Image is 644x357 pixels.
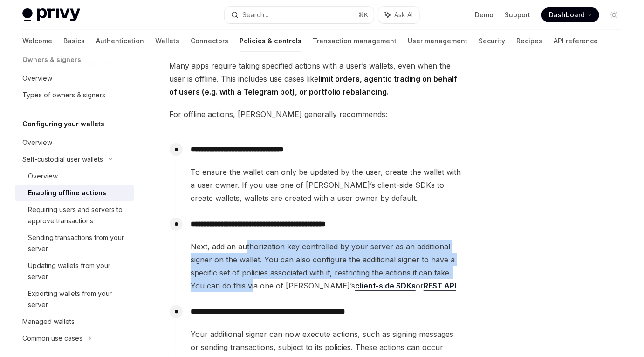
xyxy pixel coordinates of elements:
[541,7,599,22] a: Dashboard
[155,30,179,52] a: Wallets
[169,59,463,98] span: Many apps require taking specified actions with a user’s wallets, even when the user is offline. ...
[15,257,134,285] a: Updating wallets from your server
[28,171,58,182] div: Overview
[378,7,419,23] button: Ask AI
[96,30,144,52] a: Authentication
[28,232,129,254] div: Sending transactions from your server
[516,30,542,52] a: Recipes
[15,201,134,229] a: Requiring users and servers to approve transactions
[191,30,228,52] a: Connectors
[28,204,129,227] div: Requiring users and servers to approve transactions
[355,281,416,291] a: client-side SDKs
[240,30,301,52] a: Policies & controls
[191,240,463,292] span: Next, add an authorization key controlled by your server as an additional signer on the wallet. Y...
[479,30,505,52] a: Security
[22,154,103,165] div: Self-custodial user wallets
[313,30,397,52] a: Transaction management
[424,281,456,291] a: REST API
[15,229,134,257] a: Sending transactions from your server
[242,9,268,21] div: Search...
[22,30,52,52] a: Welcome
[505,10,530,20] a: Support
[225,7,374,23] button: Search...⌘K
[22,316,75,327] div: Managed wallets
[15,70,134,87] a: Overview
[15,168,134,185] a: Overview
[28,260,129,282] div: Updating wallets from your server
[15,87,134,103] a: Types of owners & signers
[169,108,463,121] span: For offline actions, [PERSON_NAME] generally recommends:
[394,10,413,20] span: Ask AI
[475,10,493,20] a: Demo
[22,8,80,21] img: light logo
[22,73,52,84] div: Overview
[549,10,585,20] span: Dashboard
[408,30,467,52] a: User management
[63,30,85,52] a: Basics
[15,285,134,313] a: Exporting wallets from your server
[22,118,104,130] h5: Configuring your wallets
[607,7,622,22] button: Toggle dark mode
[191,165,463,205] span: To ensure the wallet can only be updated by the user, create the wallet with a user owner. If you...
[22,333,82,344] div: Common use cases
[28,187,106,199] div: Enabling offline actions
[15,134,134,151] a: Overview
[15,185,134,201] a: Enabling offline actions
[28,288,129,310] div: Exporting wallets from your server
[15,313,134,330] a: Managed wallets
[22,137,52,148] div: Overview
[358,11,368,19] span: ⌘ K
[22,89,105,101] div: Types of owners & signers
[554,30,598,52] a: API reference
